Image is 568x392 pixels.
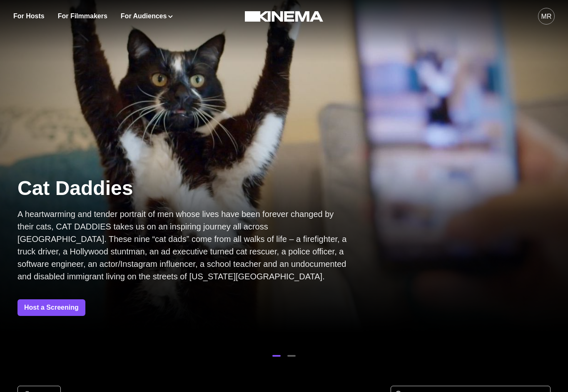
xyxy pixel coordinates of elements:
a: Host a Screening [17,299,85,316]
a: For Hosts [13,11,45,21]
div: MR [541,12,552,22]
p: A heartwarming and tender portrait of men whose lives have been forever changed by their cats, CA... [17,208,351,283]
a: For Filmmakers [58,11,107,21]
button: For Audiences [121,11,173,21]
p: Cat Daddies [17,175,351,201]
